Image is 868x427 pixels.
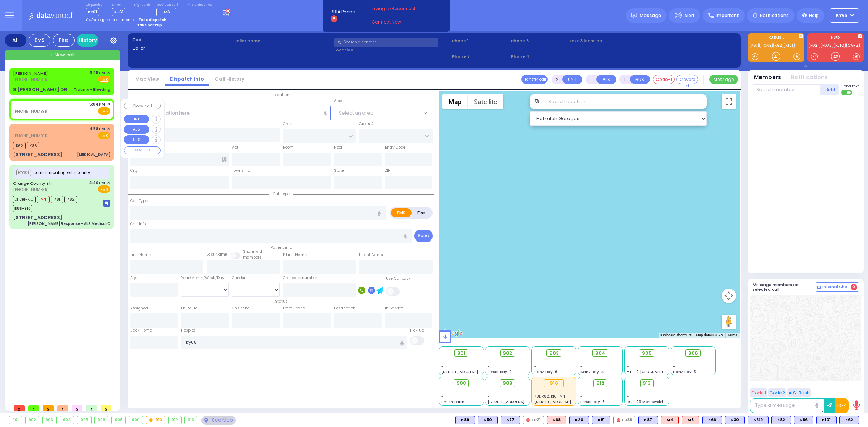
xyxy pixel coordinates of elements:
[132,45,231,51] label: Caller:
[682,416,699,424] div: M8
[410,328,424,333] label: Pick up
[468,94,503,109] button: Show satellite imagery
[27,142,39,149] span: K86
[839,416,859,424] div: K62
[673,364,675,369] span: -
[283,145,294,150] label: Room
[181,328,197,333] label: Hospital
[27,221,110,226] div: [PERSON_NAME] Response - ALS Medical C
[77,34,98,47] a: History
[596,75,616,84] button: ALS
[29,11,77,20] img: Logo
[130,106,331,120] input: Search location here
[595,350,605,357] span: 904
[817,286,821,289] img: comment-alt.png
[488,358,490,364] span: -
[130,98,155,104] label: Call Location
[544,94,707,109] input: Search location
[86,3,104,7] label: Dispatcher
[562,75,582,84] button: UNIT
[371,5,429,12] span: Trying to Reconnect...
[702,416,722,424] div: K66
[101,77,108,82] u: EMS
[232,145,238,150] label: Apt
[748,416,769,424] div: BLS
[283,121,296,127] label: Cross 1
[5,34,26,47] div: All
[716,12,739,19] span: Important
[283,306,305,311] label: From Scene
[839,416,859,424] div: BLS
[441,369,510,375] span: [STREET_ADDRESS][PERSON_NAME]
[456,380,466,387] span: 908
[841,89,853,96] label: Turn off text
[411,208,431,217] label: Fire
[722,315,736,329] button: Drag Pegman onto the map to open Street View
[661,416,679,424] div: ALS
[181,306,197,311] label: En Route
[534,364,536,369] span: -
[243,255,261,260] span: members
[185,416,197,424] div: 913
[725,416,745,424] div: BLS
[271,299,291,304] span: Status
[132,37,231,43] label: Cad:
[207,252,227,257] label: Last Name
[164,9,170,15] span: M6
[488,369,512,375] span: Forest Bay-2
[617,418,620,422] img: red-radio-icon.svg
[43,416,56,424] div: 903
[526,418,530,422] img: red-radio-icon.svg
[331,9,355,15] span: BRIA Phone
[334,306,356,311] label: Destination
[592,416,610,424] div: K81
[455,416,475,424] div: BLS
[89,102,105,107] span: 5:04 PM
[638,416,658,424] div: K87
[630,75,650,84] button: BUS
[89,126,105,132] span: 4:58 PM
[642,350,652,357] span: 905
[771,416,791,424] div: K82
[130,275,137,281] label: Age
[9,416,22,424] div: 901
[50,51,75,59] span: + New call
[753,84,820,95] input: Search member
[26,416,39,424] div: 902
[682,416,699,424] div: ALS KJ
[442,94,468,109] button: Show street map
[107,70,110,76] span: ✕
[43,405,54,411] span: 0
[13,86,67,93] div: 8 [PERSON_NAME] DR
[441,388,443,394] span: -
[209,76,250,82] a: Call History
[385,168,390,174] label: ZIP
[269,191,293,197] span: Call type
[511,38,567,44] span: Phone 3
[791,73,828,82] button: Notifications
[851,284,857,290] span: 0
[124,146,161,154] button: COVERED
[95,416,109,424] div: 906
[580,358,583,364] span: -
[90,70,105,76] span: 5:05 PM
[627,388,629,394] span: -
[414,230,433,242] button: Send
[836,12,848,19] span: ky68
[653,75,675,84] button: Code-1
[523,416,544,424] div: FD21
[673,369,696,375] span: Sanz Bay-5
[232,306,250,311] label: On Scene
[51,196,63,203] span: K81
[455,416,475,424] div: K89
[822,285,849,290] span: Internal Chat
[809,12,819,19] span: Help
[503,380,512,387] span: 909
[452,38,509,44] span: Phone 1
[501,416,520,424] div: K77
[809,43,820,48] a: FD21
[511,54,567,60] span: Phone 4
[684,12,695,19] span: Alert
[359,121,374,127] label: Cross 2
[77,152,110,157] div: [MEDICAL_DATA]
